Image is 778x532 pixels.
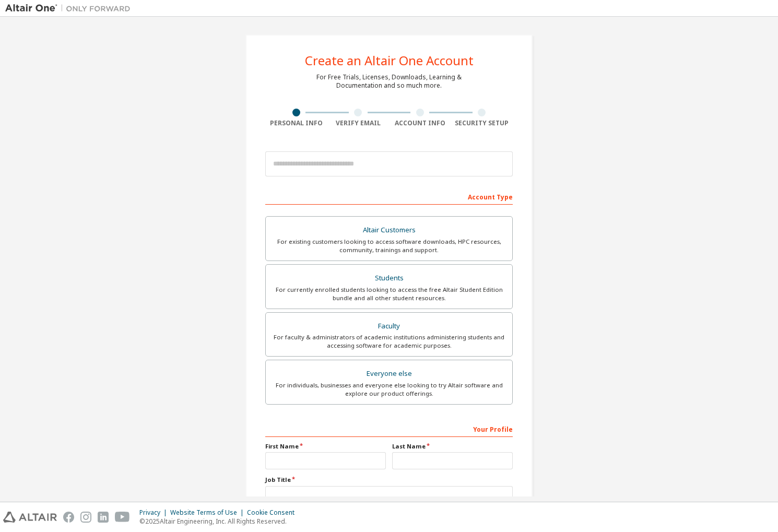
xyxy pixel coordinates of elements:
img: instagram.svg [80,512,91,523]
div: Your Profile [265,420,513,437]
div: Create an Altair One Account [305,54,474,67]
img: linkedin.svg [98,512,109,523]
div: Faculty [272,319,506,334]
img: youtube.svg [115,512,130,523]
div: For currently enrolled students looking to access the free Altair Student Edition bundle and all ... [272,286,506,302]
label: Last Name [392,442,513,451]
label: Job Title [265,476,513,484]
img: altair_logo.svg [3,512,57,523]
label: First Name [265,442,386,451]
div: Cookie Consent [247,509,301,517]
img: facebook.svg [63,512,74,523]
img: Altair One [5,3,136,14]
div: Account Type [265,188,513,205]
div: For individuals, businesses and everyone else looking to try Altair software and explore our prod... [272,381,506,398]
div: Everyone else [272,367,506,381]
div: Privacy [139,509,170,517]
div: Students [272,271,506,286]
div: For existing customers looking to access software downloads, HPC resources, community, trainings ... [272,238,506,254]
div: Personal Info [265,119,327,127]
div: Security Setup [451,119,513,127]
div: Account Info [389,119,451,127]
div: Website Terms of Use [170,509,247,517]
div: Verify Email [327,119,390,127]
p: © 2025 Altair Engineering, Inc. All Rights Reserved. [139,517,301,526]
div: For faculty & administrators of academic institutions administering students and accessing softwa... [272,333,506,350]
div: Altair Customers [272,223,506,238]
div: For Free Trials, Licenses, Downloads, Learning & Documentation and so much more. [316,73,462,90]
